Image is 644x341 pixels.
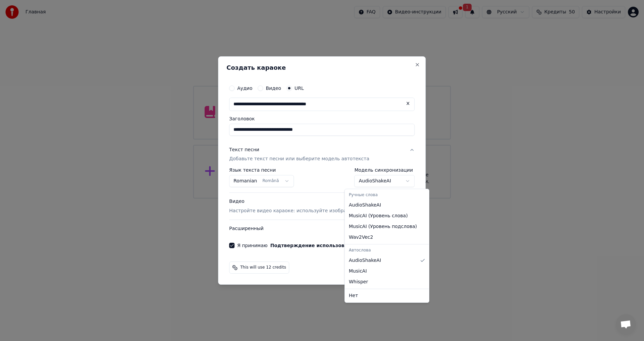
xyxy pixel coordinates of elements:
[346,190,428,200] div: Ручные слова
[349,202,381,209] span: AudioShakeAI
[346,246,428,255] div: Автослова
[349,257,381,264] span: AudioShakeAI
[349,268,367,275] span: MusicAI
[349,223,417,230] span: MusicAI ( Уровень подслова )
[349,234,373,241] span: Wav2Vec2
[349,213,408,219] span: MusicAI ( Уровень слова )
[349,292,358,299] span: Нет
[349,279,368,285] span: Whisper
